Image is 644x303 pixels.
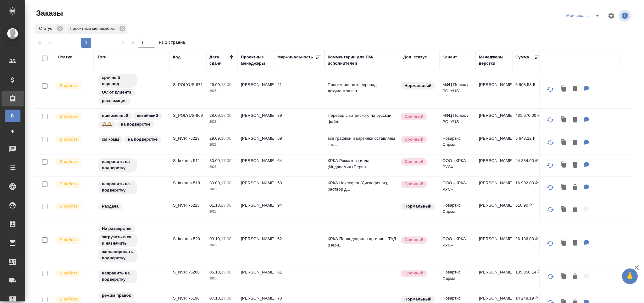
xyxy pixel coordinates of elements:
[59,270,78,276] p: В работе
[565,11,604,21] div: split button
[55,269,91,278] div: Выставляет ПМ после принятия заказа от КМа
[59,136,78,143] p: В работе
[619,10,632,22] span: Посмотреть информацию
[543,269,558,284] button: Обновить
[512,177,544,199] td: 16 992,00 ₽
[400,202,436,211] div: Статус по умолчанию для стандартных заказов
[570,159,580,172] button: Удалить
[274,177,325,199] td: 53
[512,233,544,255] td: 26 136,00 ₽
[512,154,544,176] td: 44 334,00 ₽
[238,154,274,176] td: [PERSON_NAME]
[570,114,580,127] button: Удалить
[512,109,544,131] td: 431 670,00 ₽
[479,112,509,119] p: [PERSON_NAME]
[479,236,509,242] p: [PERSON_NAME]
[604,8,619,23] span: Настроить таблицу
[580,237,592,250] button: Для ПМ: КРКА Периндоприла аргинин - ТАД (Периндоприл), таблетки, 5 мг, 10 мг (ЕАЭС)
[97,112,167,129] div: письменный, китайский, 🕰️🕰️, на подверстке
[570,137,580,149] button: Удалить
[512,132,544,154] td: 5 648,12 ₽
[442,158,473,170] p: ООО «КРКА-РУС»
[580,114,592,127] button: Для ПМ: Перевод с китайского на русский файлов во вложении. Готовый перевод нужен 28.09.25 до кон...
[209,181,221,185] p: 30.09,
[274,78,325,100] td: 21
[8,128,17,135] span: Ф
[328,112,397,125] p: Перевод с китайского на русский файл...
[328,135,397,148] p: все графики и картинки оставляем как ...
[128,136,158,143] p: на подверстке
[209,164,235,170] p: 2025
[238,177,274,199] td: [PERSON_NAME]
[209,270,221,274] p: 06.10,
[238,233,274,255] td: [PERSON_NAME]
[221,181,231,185] p: 17:00
[102,234,133,246] p: загрузить в ск и назначить
[173,82,203,88] p: S_POLYUS-871
[59,237,78,243] p: В работе
[209,186,235,192] p: 2025
[543,82,558,97] button: Обновить
[55,202,91,211] div: Выставляет ПМ после принятия заказа от КМа
[59,181,78,187] p: В работе
[570,181,580,194] button: Удалить
[209,54,228,67] div: Дата сдачи
[558,83,570,95] button: Клонировать
[403,54,427,60] div: Доп. статус
[479,158,509,164] p: [PERSON_NAME]
[102,225,131,232] p: На разверстке
[55,180,91,188] div: Выставляет ПМ после принятия заказа от КМа
[277,54,313,60] div: Маржинальность
[580,181,592,194] button: Для ПМ: КРКА Наклофен (Диклофенак), раствор для инъекций, 25 мг/мл (UZ)
[209,242,235,248] p: 2025
[543,202,558,217] button: Обновить
[442,82,473,94] p: МФЦ Полюс / POLYUS
[221,296,231,300] p: 17:00
[328,82,397,94] p: Просим оценить перевод документов в п...
[173,269,203,275] p: S_NVRT-5206
[97,202,167,211] div: Раздача
[209,208,235,215] p: 2025
[209,158,221,163] p: 30.09,
[209,142,235,148] p: 2025
[102,113,128,119] p: письменный
[404,83,431,89] p: Нормальный
[55,158,91,166] div: Выставляет ПМ после принятия заказа от КМа
[558,237,570,250] button: Клонировать
[274,233,325,255] td: 62
[209,82,221,87] p: 26.09,
[625,270,635,283] span: 🙏
[515,54,529,60] div: Сумма
[59,83,78,89] p: В работе
[479,135,509,142] p: [PERSON_NAME]
[221,158,231,163] p: 17:00
[209,88,235,94] p: 2025
[221,82,231,87] p: 13:00
[5,125,20,138] a: Ф
[274,109,325,131] td: 89
[543,158,558,173] button: Обновить
[102,74,133,87] p: срочный перевод
[570,83,580,95] button: Удалить
[55,236,91,244] div: Выставляет ПМ после принятия заказа от КМа
[97,135,167,144] div: см комм, на подверстке
[102,136,119,143] p: см комм
[400,112,436,121] div: Выставляется автоматически, если на указанный объем услуг необходимо больше времени в стандартном...
[173,158,203,164] p: S_krkarus-511
[221,270,231,274] p: 15:00
[5,110,20,122] a: В
[35,24,65,34] div: Статус
[512,199,544,221] td: 616,90 ₽
[102,159,133,171] p: направить на подверстку
[97,73,167,105] div: срочный перевод, ОС от клиента, рекламация
[209,203,221,208] p: 01.10,
[173,135,203,142] p: S_NVRT-5223
[102,203,119,209] p: Раздача
[404,181,423,187] p: Срочный
[400,269,436,278] div: Выставляется автоматически, если на указанный объем услуг необходимо больше времени в стандартном...
[173,236,203,242] p: S_krkarus-520
[209,113,221,118] p: 28.09,
[209,136,221,141] p: 29.09,
[442,202,473,215] p: Новартис Фарма
[442,180,473,192] p: ООО «КРКА-РУС»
